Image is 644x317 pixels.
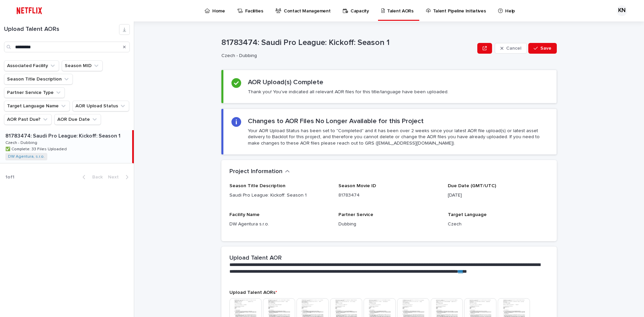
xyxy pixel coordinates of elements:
[221,38,475,48] p: 81783474: Saudi Pro League: Kickoff: Season 1
[5,146,68,152] p: ✅ Complete: 33 Files Uploaded
[229,212,260,217] span: Facility Name
[4,42,130,52] input: Search
[4,26,119,33] h1: Upload Talent AORs
[229,168,290,175] button: Project Information
[72,101,129,111] button: AOR Upload Status
[4,74,73,85] button: Season Title Description
[4,114,52,125] button: AOR Past Due?
[88,175,103,179] span: Back
[506,46,521,51] span: Cancel
[77,174,105,180] button: Back
[495,43,527,54] button: Cancel
[54,114,101,125] button: AOR Due Date
[338,192,439,199] p: 81783474
[248,117,424,125] h2: Changes to AOR Files No Longer Available for this Project
[4,87,65,98] button: Partner Service Type
[62,60,103,71] button: Season MID
[338,212,373,217] span: Partner Service
[338,183,376,188] span: Season Movie ID
[229,168,282,175] h2: Project Information
[105,174,134,180] button: Next
[528,43,557,54] button: Save
[448,221,549,228] p: Czech
[4,101,70,111] button: Target Language Name
[5,139,39,145] p: Czech - Dubbing
[229,290,277,295] span: Upload Talent AORs
[448,212,487,217] span: Target Language
[248,78,323,86] h2: AOR Upload(s) Complete
[448,192,549,199] p: [DATE]
[229,183,285,188] span: Season Title Description
[448,183,496,188] span: Due Date (GMT/UTC)
[229,221,330,228] p: DW Agentura s.r.o.
[229,192,330,199] p: Saudi Pro League: Kickoff: Season 1
[13,4,45,17] img: ifQbXi3ZQGMSEF7WDB7W
[108,175,123,179] span: Next
[248,128,548,146] p: Your AOR Upload Status has been set to "Completed" and it has been over 2 weeks since your latest...
[338,221,439,228] p: Dubbing
[4,60,59,71] button: Associated Facility
[8,154,45,159] a: DW Agentura, s.r.o.
[540,46,551,51] span: Save
[616,5,627,16] div: KN
[229,255,282,262] h2: Upload Talent AOR
[5,131,122,139] p: 81783474: Saudi Pro League: Kickoff: Season 1
[248,89,448,95] p: Thank you! You've indicated all relevant AOR files for this title/language have been uploaded.
[221,53,472,59] p: Czech - Dubbing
